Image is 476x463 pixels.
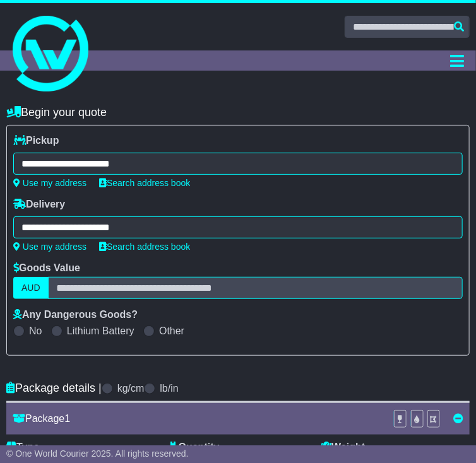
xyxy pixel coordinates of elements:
a: Use my address [13,242,86,252]
label: Other [159,325,184,337]
span: © One World Courier 2025. All rights reserved. [6,448,189,459]
label: Lithium Battery [67,325,134,337]
label: Weight [321,441,365,453]
label: Type [6,441,39,453]
label: Delivery [13,198,65,210]
h4: Package details | [6,382,102,395]
label: AUD [13,277,49,299]
label: Quantity [167,441,220,453]
label: Any Dangerous Goods? [13,308,138,320]
div: Package [6,413,387,425]
label: lb/in [160,382,178,394]
label: No [29,325,42,337]
a: Use my address [13,178,86,188]
h4: Begin your quote [6,106,470,119]
a: Search address book [99,178,190,188]
button: Toggle navigation [445,50,470,71]
span: 1 [64,413,70,424]
a: Remove this item [453,413,463,424]
a: Search address book [99,242,190,252]
label: kg/cm [117,382,145,394]
label: Goods Value [13,262,80,274]
label: Pickup [13,134,59,146]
